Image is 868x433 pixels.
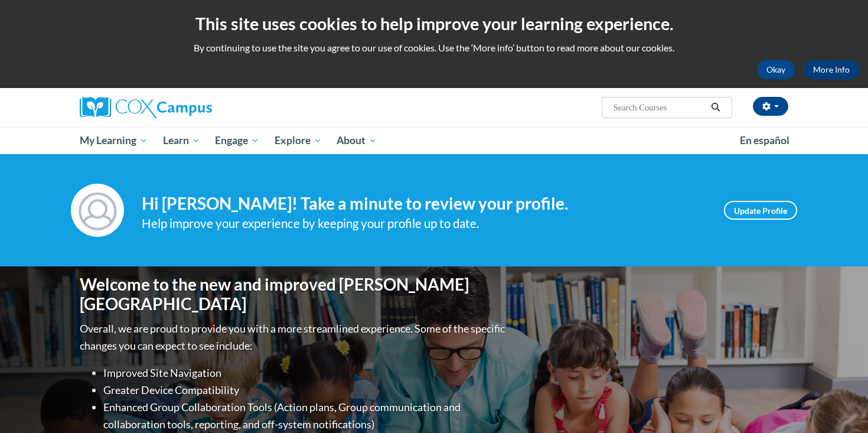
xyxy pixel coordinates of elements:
a: Explore [267,127,329,154]
li: Enhanced Group Collaboration Tools (Action plans, Group communication and collaboration tools, re... [103,399,508,433]
h1: Welcome to the new and improved [PERSON_NAME][GEOGRAPHIC_DATA] [80,275,508,314]
li: Improved Site Navigation [103,364,508,382]
span: My Learning [80,134,148,148]
p: By continuing to use the site you agree to our use of cookies. Use the ‘More info’ button to read... [9,41,859,54]
div: Help improve your experience by keeping your profile up to date. [142,214,706,233]
a: Engage [207,127,267,154]
a: En español [732,128,797,153]
a: Learn [155,127,208,154]
span: Learn [163,134,200,148]
input: Search Courses [612,100,707,115]
a: More Info [804,60,859,79]
button: Okay [757,60,795,79]
img: Profile Image [71,184,124,237]
a: Update Profile [724,201,797,220]
span: Engage [215,134,259,148]
a: My Learning [72,127,155,154]
span: About [337,134,377,148]
button: Account Settings [753,97,788,116]
span: Explore [275,134,322,148]
div: Main menu [62,127,806,154]
span: En español [740,134,789,146]
a: About [329,127,385,154]
iframe: Button to launch messaging window [821,386,859,424]
li: Greater Device Compatibility [103,382,508,399]
img: Cox Campus [80,97,212,118]
button: Search [707,100,725,115]
h4: Hi [PERSON_NAME]! Take a minute to review your profile. [142,194,706,214]
h2: This site uses cookies to help improve your learning experience. [9,12,859,35]
a: Cox Campus [80,97,304,118]
p: Overall, we are proud to provide you with a more streamlined experience. Some of the specific cha... [80,320,508,354]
